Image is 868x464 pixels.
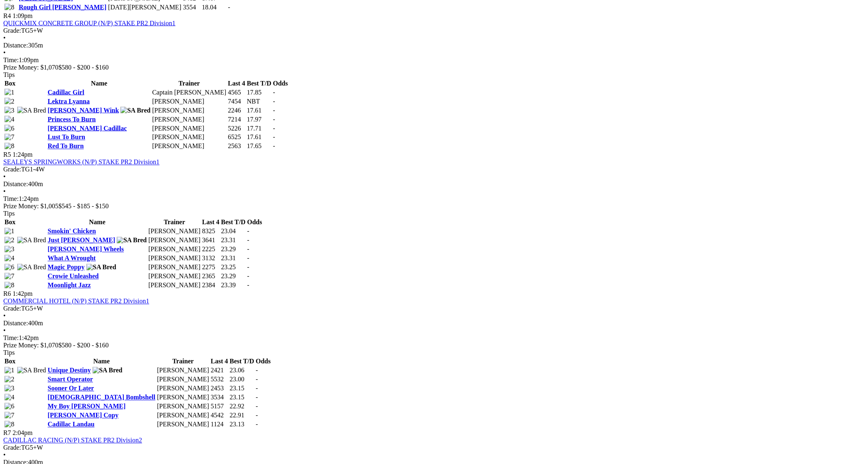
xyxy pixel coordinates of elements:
[273,98,275,105] span: -
[5,107,14,114] img: 3
[148,255,201,263] td: [PERSON_NAME]
[247,133,272,142] td: 17.61
[48,228,96,235] a: Smokin' Chicken
[48,246,124,253] a: [PERSON_NAME] Wheels
[3,159,159,166] a: SEALEYS SPRINGWORKS (N/P) STAKE PR2 Division1
[247,97,272,106] td: NBT
[5,80,16,87] span: Box
[227,97,245,106] td: 7454
[3,34,6,41] span: •
[221,282,246,290] td: 23.39
[256,367,258,374] span: -
[3,196,865,203] div: 1:24pm
[5,228,14,235] img: 1
[156,385,209,393] td: [PERSON_NAME]
[273,89,275,96] span: -
[148,227,201,236] td: [PERSON_NAME]
[3,166,21,173] span: Grade:
[5,255,14,262] img: 4
[120,107,150,114] img: SA Bred
[5,421,14,428] img: 8
[227,88,245,97] td: 4565
[5,385,14,392] img: 3
[3,342,865,349] div: Prize Money: $1,070
[3,166,865,173] div: TG1-4W
[156,367,209,375] td: [PERSON_NAME]
[202,237,220,245] td: 3641
[229,367,255,375] td: 23.06
[3,305,21,312] span: Grade:
[3,320,865,327] div: 400m
[48,264,84,271] a: Magic Poppy
[5,246,14,253] img: 3
[152,106,227,115] td: [PERSON_NAME]
[221,218,246,227] th: Best T/D
[3,210,15,217] span: Tips
[13,151,33,158] span: 1:24pm
[3,151,11,158] span: R5
[156,358,209,366] th: Trainer
[3,49,6,56] span: •
[247,228,249,235] span: -
[210,385,228,393] td: 2453
[5,282,14,289] img: 8
[152,88,227,97] td: Captain [PERSON_NAME]
[86,264,116,271] img: SA Bred
[221,273,246,281] td: 23.29
[247,237,249,244] span: -
[48,143,84,150] a: Red To Burn
[247,142,272,151] td: 17.65
[229,394,255,402] td: 23.15
[5,4,14,11] img: 8
[5,412,14,419] img: 7
[247,255,249,262] span: -
[221,246,246,254] td: 23.29
[3,437,142,444] a: CADILLAC RACING (N/P) STAKE PR2 Division2
[3,444,865,452] div: TG5+W
[17,237,46,244] img: SA Bred
[210,376,228,384] td: 5532
[3,64,865,71] div: Prize Money: $1,070
[17,107,46,114] img: SA Bred
[202,218,220,227] th: Last 4
[48,385,94,392] a: Sooner Or Later
[5,367,14,374] img: 1
[256,376,258,383] span: -
[247,264,249,271] span: -
[273,107,275,114] span: -
[48,107,119,114] a: [PERSON_NAME] Wink
[3,56,19,63] span: Time:
[3,27,21,34] span: Grade:
[247,218,262,227] th: Odds
[229,421,255,429] td: 23.13
[210,403,228,411] td: 5157
[247,88,272,97] td: 17.85
[47,358,156,366] th: Name
[247,246,249,253] span: -
[3,188,6,195] span: •
[152,133,227,142] td: [PERSON_NAME]
[229,412,255,420] td: 22.91
[256,403,258,410] span: -
[227,142,245,151] td: 2563
[247,273,249,280] span: -
[17,264,46,271] img: SA Bred
[59,64,109,71] span: $580 - $200 - $160
[228,4,230,11] span: -
[152,124,227,133] td: [PERSON_NAME]
[148,273,201,281] td: [PERSON_NAME]
[255,358,271,366] th: Odds
[202,3,227,11] td: 18.04
[156,376,209,384] td: [PERSON_NAME]
[3,327,6,334] span: •
[3,12,11,19] span: R4
[148,218,201,227] th: Trainer
[229,385,255,393] td: 23.15
[156,412,209,420] td: [PERSON_NAME]
[156,403,209,411] td: [PERSON_NAME]
[210,367,228,375] td: 2421
[152,142,227,151] td: [PERSON_NAME]
[3,313,6,320] span: •
[5,403,14,410] img: 6
[3,203,865,210] div: Prize Money: $1,005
